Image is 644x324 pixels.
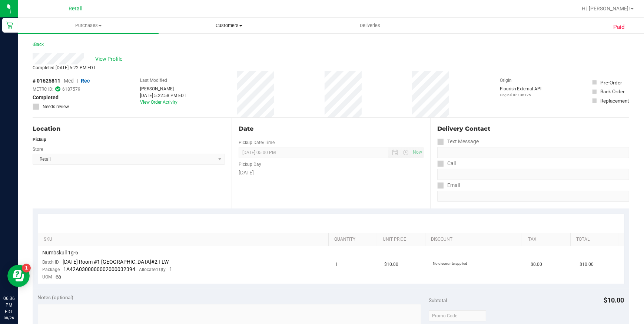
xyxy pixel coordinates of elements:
[239,169,424,177] div: [DATE]
[69,6,83,12] span: Retail
[44,237,326,243] a: SKU
[170,266,173,272] span: 1
[43,274,52,280] span: UOM
[582,6,630,11] span: Hi, [PERSON_NAME]!
[43,267,60,272] span: Package
[33,42,44,47] a: Back
[350,22,390,29] span: Deliveries
[500,77,512,84] label: Origin
[604,296,624,304] span: $10.00
[18,22,159,29] span: Purchases
[159,18,299,33] a: Customers
[437,158,456,169] label: Call
[22,264,31,273] iframe: Resource center unread badge
[239,161,261,168] label: Pickup Day
[300,18,441,33] a: Deliveries
[429,297,447,303] span: Subtotal
[64,78,74,84] span: Med
[33,124,225,133] div: Location
[613,23,625,31] span: Paid
[437,169,629,180] input: Format: (999) 999-9999
[140,92,186,99] div: [DATE] 5:22:58 PM EDT
[33,94,59,101] span: Completed
[18,18,159,33] a: Purchases
[140,100,177,105] a: View Order Activity
[600,79,622,86] div: Pre-Order
[55,86,60,93] span: In Sync
[33,146,43,153] label: Store
[159,22,299,29] span: Customers
[140,77,167,84] label: Last Modified
[7,265,30,287] iframe: Resource center
[239,124,424,133] div: Date
[140,86,186,92] div: [PERSON_NAME]
[81,78,90,84] span: Rec
[600,97,629,104] div: Replacement
[528,237,568,243] a: Tax
[43,103,69,110] span: Needs review
[38,294,74,300] span: Notes (optional)
[433,261,468,265] span: No discounts applied
[239,139,275,146] label: Pickup Date/Time
[139,267,166,272] span: Allocated Qty
[531,261,542,268] span: $0.00
[334,237,374,243] a: Quantity
[383,237,422,243] a: Unit Price
[335,261,338,268] span: 1
[384,261,398,268] span: $10.00
[3,315,14,321] p: 08/26
[437,124,629,133] div: Delivery Contact
[3,295,14,315] p: 06:36 PM EDT
[63,259,169,265] span: [DATE] Room #1 [GEOGRAPHIC_DATA]#2 FLW
[437,136,479,147] label: Text Message
[429,310,486,321] input: Promo Code
[500,92,542,98] p: Original ID: 136125
[580,261,594,268] span: $10.00
[33,65,96,70] span: Completed [DATE] 5:22 PM EDT
[437,147,629,158] input: Format: (999) 999-9999
[500,86,542,98] div: Flourish External API
[6,21,13,29] inline-svg: Retail
[77,78,78,84] span: |
[33,137,46,142] strong: Pickup
[33,86,53,93] span: METRC ID:
[576,237,616,243] a: Total
[43,260,59,265] span: Batch ID
[56,274,62,280] span: ea
[95,55,125,63] span: View Profile
[431,237,519,243] a: Discount
[33,77,60,85] span: # 01625811
[600,88,625,95] div: Back Order
[64,266,136,272] span: 1A42A0300000002000032394
[43,249,79,256] span: Numbskull 1g-6
[62,86,80,93] span: 6187579
[437,180,460,191] label: Email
